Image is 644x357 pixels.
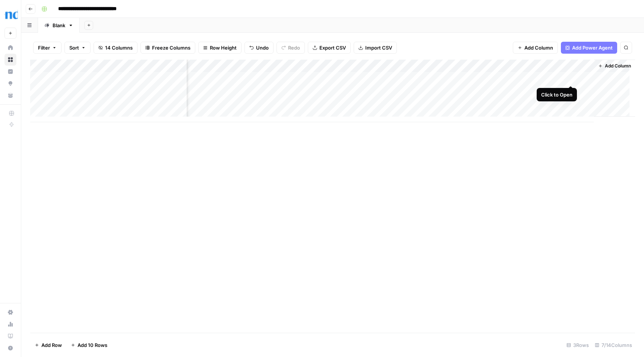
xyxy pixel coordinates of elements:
button: Help + Support [4,342,16,354]
button: Import CSV [354,42,397,54]
div: Click to Open [541,91,572,98]
div: 3 Rows [563,339,592,351]
button: Freeze Columns [141,42,195,54]
a: Settings [4,306,16,318]
span: Row Height [210,44,237,51]
button: Add Row [30,339,66,351]
span: Undo [256,44,269,51]
span: Sort [69,44,79,51]
a: Learning Hub [4,330,16,342]
span: Add Row [41,341,62,349]
button: Sort [64,42,91,54]
a: Your Data [4,89,16,101]
span: Redo [288,44,300,51]
button: Workspace: Opendoor [4,6,16,25]
button: Add Column [595,61,634,71]
span: Add 10 Rows [78,341,107,349]
span: Import CSV [365,44,392,51]
button: Add Power Agent [561,42,617,54]
span: Export CSV [319,44,346,51]
button: Add 10 Rows [66,339,112,351]
a: Blank [38,18,80,33]
span: Add Power Agent [572,44,613,51]
button: Add Column [513,42,558,54]
img: Opendoor Logo [4,9,18,22]
span: Freeze Columns [152,44,190,51]
button: Filter [33,42,61,54]
a: Insights [4,66,16,78]
span: Add Column [605,63,631,69]
div: Blank [53,22,65,29]
a: Home [4,42,16,54]
a: Usage [4,318,16,330]
button: Undo [244,42,274,54]
a: Opportunities [4,78,16,89]
div: 7/14 Columns [592,339,635,351]
button: 14 Columns [94,42,138,54]
span: Add Column [524,44,553,51]
span: 14 Columns [105,44,133,51]
a: Browse [4,54,16,66]
button: Row Height [198,42,241,54]
button: Export CSV [308,42,351,54]
span: Filter [38,44,50,51]
button: Redo [277,42,305,54]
